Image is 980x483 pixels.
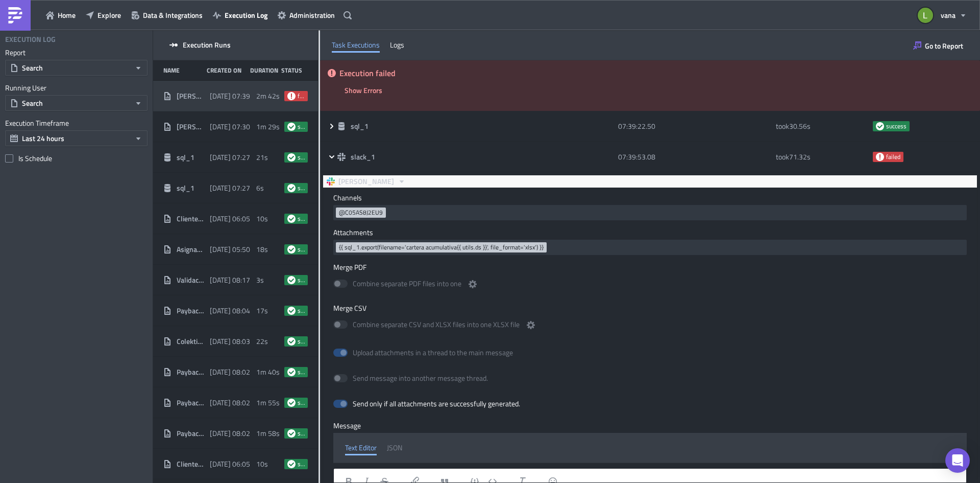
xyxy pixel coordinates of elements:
[390,37,404,53] div: Logs
[281,66,303,74] div: Status
[333,421,967,430] label: Message
[177,245,205,254] span: Asignacion premora - SAC
[22,98,43,108] span: Search
[177,153,194,162] span: sql_1
[210,398,250,407] span: [DATE] 08:02
[207,66,245,74] div: Created On
[287,245,296,254] span: success
[917,7,934,24] img: Avatar
[886,122,906,130] span: success
[298,337,305,346] span: success
[210,245,250,254] span: [DATE] 05:50
[925,40,963,51] span: Go to Report
[97,10,121,20] span: Explore
[339,82,387,98] button: Show Errors
[177,398,205,407] span: Payback HN
[287,399,296,407] span: success
[256,153,268,162] span: 21s
[338,175,394,188] span: [PERSON_NAME]
[5,154,148,163] label: Is Schedule
[58,10,76,20] span: Home
[298,184,305,192] span: success
[177,459,205,469] span: Clientes 4th+ sin nuevo desembolso en 4 [PERSON_NAME]
[776,117,868,135] div: took 30.56 s
[22,62,43,73] span: Search
[298,215,305,223] span: success
[177,91,205,101] span: [PERSON_NAME] acumulativa
[332,37,380,53] div: Task Executions
[287,276,296,284] span: success
[210,275,250,285] span: [DATE] 08:17
[256,183,264,193] span: 6s
[256,429,280,438] span: 1m 58s
[163,66,202,74] div: Name
[250,66,276,74] div: Duration
[210,337,250,346] span: [DATE] 08:03
[210,429,250,438] span: [DATE] 08:02
[5,48,148,57] label: Report
[298,123,305,131] span: success
[210,459,250,469] span: [DATE] 06:05
[333,193,967,202] label: Channels
[287,337,296,346] span: success
[177,183,194,193] span: sql_1
[287,460,296,468] span: success
[210,122,250,131] span: [DATE] 07:30
[345,440,377,455] div: Text Editor
[287,92,296,100] span: failed
[41,7,81,23] button: Home
[387,440,402,455] div: JSON
[210,183,250,193] span: [DATE] 07:27
[333,319,537,332] label: Combine separate CSV and XLSX files into one XLSX file
[298,245,305,254] span: success
[143,10,203,20] span: Data & Integrations
[256,306,268,315] span: 17s
[298,399,305,407] span: success
[351,152,377,162] span: slack_1
[5,83,148,93] label: Running User
[177,122,205,131] span: [PERSON_NAME] acumulativa
[126,7,208,23] a: Data & Integrations
[323,175,409,188] button: [PERSON_NAME]
[287,307,296,315] span: success
[298,307,305,315] span: success
[345,85,382,96] span: Show Errors
[287,215,296,223] span: success
[298,153,305,162] span: success
[333,348,513,357] label: Upload attachments in a thread to the main message
[912,4,972,27] button: vana
[5,35,56,44] h4: Execution Log
[287,184,296,192] span: success
[287,368,296,376] span: success
[177,214,205,223] span: Clientes 4th+ sin nuevo desembolso en 4 [PERSON_NAME]
[210,214,250,223] span: [DATE] 06:05
[210,306,250,315] span: [DATE] 08:04
[183,40,231,50] span: Execution Runs
[618,117,771,135] div: 07:39:22.50
[886,153,900,161] span: failed
[5,119,148,128] label: Execution Timeframe
[353,399,520,408] div: Send only if all attachments are successfully generated.
[81,7,126,23] a: Explore
[945,448,970,473] div: Open Intercom Messenger
[177,367,205,377] span: Payback GT
[333,263,967,272] label: Merge PDF
[618,148,771,166] div: 07:39:53.08
[339,243,544,251] span: {{ sql_1.export(filename='cartera acumulativa{{ utils.ds }}', file_format='xlsx') }}
[339,69,972,77] h5: Execution failed
[776,148,868,166] div: took 71.32 s
[333,374,489,383] label: Send message into another message thread.
[287,123,296,131] span: success
[351,122,370,131] span: sql_1
[5,130,148,146] button: Last 24 hours
[467,278,479,290] button: Combine separate PDF files into one
[876,122,884,130] span: success
[210,367,250,377] span: [DATE] 08:02
[7,7,23,24] img: PushMetrics
[256,245,268,254] span: 18s
[208,7,273,23] a: Execution Log
[289,10,335,20] span: Administration
[210,153,250,162] span: [DATE] 07:27
[333,304,967,313] label: Merge CSV
[177,429,205,438] span: Payback DO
